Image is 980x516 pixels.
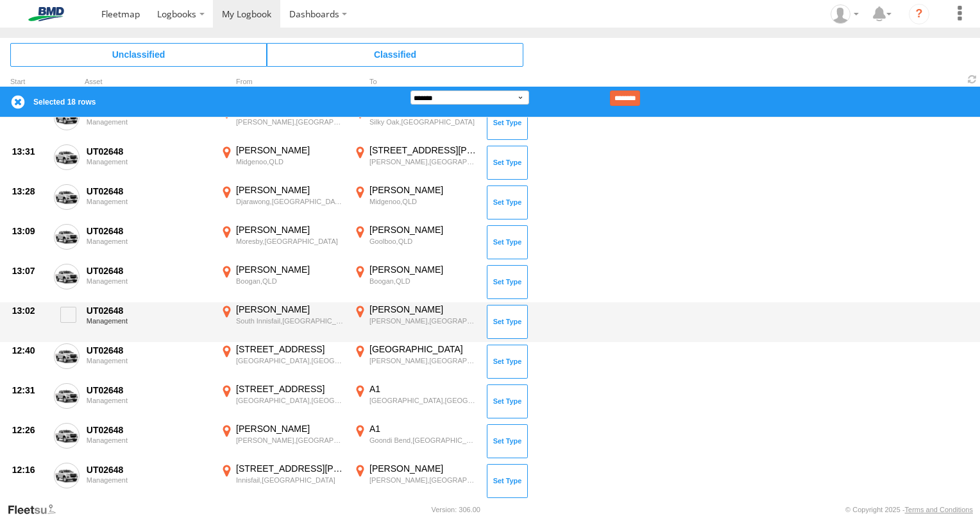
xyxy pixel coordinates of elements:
[369,117,478,126] div: Silky Oak,[GEOGRAPHIC_DATA]
[87,225,211,237] div: UT02648
[369,343,478,355] div: [GEOGRAPHIC_DATA]
[909,4,929,24] i: ?
[487,464,528,497] button: Click to Set
[369,144,478,156] div: [STREET_ADDRESS][PERSON_NAME]
[236,463,344,474] div: [STREET_ADDRESS][PERSON_NAME]
[12,384,47,396] div: 12:31
[236,197,344,206] div: Djarawong,[GEOGRAPHIC_DATA]
[487,265,528,298] button: Click to Set
[85,79,213,85] div: Asset
[87,265,211,277] div: UT02648
[236,423,344,434] div: [PERSON_NAME]
[12,146,47,157] div: 13:31
[236,396,344,405] div: [GEOGRAPHIC_DATA],[GEOGRAPHIC_DATA]
[351,383,480,420] label: Click to View Event Location
[7,503,66,516] a: Visit our Website
[369,436,478,445] div: Goondi Bend,[GEOGRAPHIC_DATA]
[267,43,523,66] span: Click to view Classified Trips
[351,105,480,142] label: Click to View Event Location
[369,383,478,395] div: A1
[10,94,26,110] label: Clear Selection
[236,476,344,485] div: Innisfail,[GEOGRAPHIC_DATA]
[12,345,47,356] div: 12:40
[218,105,346,142] label: Click to View Event Location
[218,144,346,182] label: Click to View Event Location
[236,144,344,156] div: [PERSON_NAME]
[236,316,344,325] div: South Innisfail,[GEOGRAPHIC_DATA]
[87,198,211,205] div: Management
[236,117,344,126] div: [PERSON_NAME],[GEOGRAPHIC_DATA]
[487,424,528,458] button: Click to Set
[87,424,211,436] div: UT02648
[351,79,480,85] div: To
[369,316,478,325] div: [PERSON_NAME],[GEOGRAPHIC_DATA]
[87,118,211,126] div: Management
[218,184,346,221] label: Click to View Event Location
[12,225,47,237] div: 13:09
[87,158,211,166] div: Management
[218,264,346,301] label: Click to View Event Location
[351,423,480,460] label: Click to View Event Location
[87,436,211,444] div: Management
[487,225,528,259] button: Click to Set
[351,144,480,182] label: Click to View Event Location
[12,185,47,197] div: 13:28
[351,343,480,381] label: Click to View Event Location
[13,7,80,21] img: bmd-logo.svg
[87,384,211,396] div: UT02648
[218,463,346,500] label: Click to View Event Location
[87,476,211,484] div: Management
[236,436,344,445] div: [PERSON_NAME],[GEOGRAPHIC_DATA]
[87,464,211,476] div: UT02648
[369,356,478,365] div: [PERSON_NAME],[GEOGRAPHIC_DATA]
[236,264,344,275] div: [PERSON_NAME]
[236,304,344,315] div: [PERSON_NAME]
[218,79,346,85] div: From
[218,224,346,261] label: Click to View Event Location
[87,185,211,197] div: UT02648
[487,384,528,418] button: Click to Set
[369,264,478,275] div: [PERSON_NAME]
[87,345,211,356] div: UT02648
[10,79,49,85] div: Click to Sort
[369,237,478,246] div: Goolboo,QLD
[236,157,344,166] div: Midgenoo,QLD
[218,304,346,341] label: Click to View Event Location
[487,305,528,338] button: Click to Set
[487,185,528,219] button: Click to Set
[12,305,47,316] div: 13:02
[369,184,478,196] div: [PERSON_NAME]
[369,396,478,405] div: [GEOGRAPHIC_DATA],[GEOGRAPHIC_DATA]
[87,357,211,365] div: Management
[369,423,478,434] div: A1
[351,264,480,301] label: Click to View Event Location
[218,383,346,420] label: Click to View Event Location
[236,224,344,236] div: [PERSON_NAME]
[369,224,478,236] div: [PERSON_NAME]
[905,506,973,513] a: Terms and Conditions
[845,506,973,513] div: © Copyright 2025 -
[369,304,478,315] div: [PERSON_NAME]
[369,157,478,166] div: [PERSON_NAME],[GEOGRAPHIC_DATA]
[87,146,211,157] div: UT02648
[369,197,478,206] div: Midgenoo,QLD
[10,43,267,66] span: Click to view Unclassified Trips
[351,304,480,341] label: Click to View Event Location
[487,345,528,378] button: Click to Set
[965,73,980,85] span: Refresh
[236,237,344,246] div: Moresby,[GEOGRAPHIC_DATA]
[487,106,528,139] button: Click to Set
[351,463,480,500] label: Click to View Event Location
[87,317,211,325] div: Management
[12,464,47,476] div: 12:16
[87,305,211,316] div: UT02648
[487,146,528,179] button: Click to Set
[218,343,346,381] label: Click to View Event Location
[369,476,478,485] div: [PERSON_NAME],[GEOGRAPHIC_DATA]
[12,424,47,436] div: 12:26
[236,383,344,395] div: [STREET_ADDRESS]
[369,277,478,286] div: Boogan,QLD
[236,184,344,196] div: [PERSON_NAME]
[236,343,344,355] div: [STREET_ADDRESS]
[87,277,211,285] div: Management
